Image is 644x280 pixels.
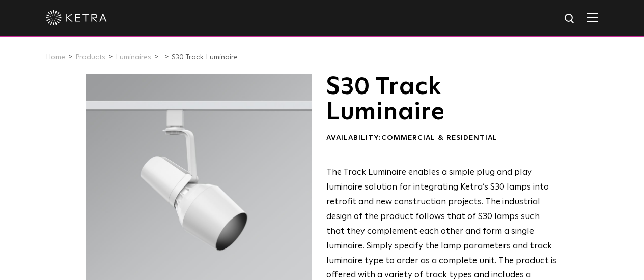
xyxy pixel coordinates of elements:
[46,10,107,25] img: ketra-logo-2019-white
[381,134,497,141] span: Commercial & Residential
[172,54,238,61] a: S30 Track Luminaire
[75,54,105,61] a: Products
[46,54,65,61] a: Home
[326,74,558,126] h1: S30 Track Luminaire
[326,133,558,143] div: Availability:
[116,54,151,61] a: Luminaires
[564,13,576,25] img: search icon
[587,13,598,22] img: Hamburger%20Nav.svg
